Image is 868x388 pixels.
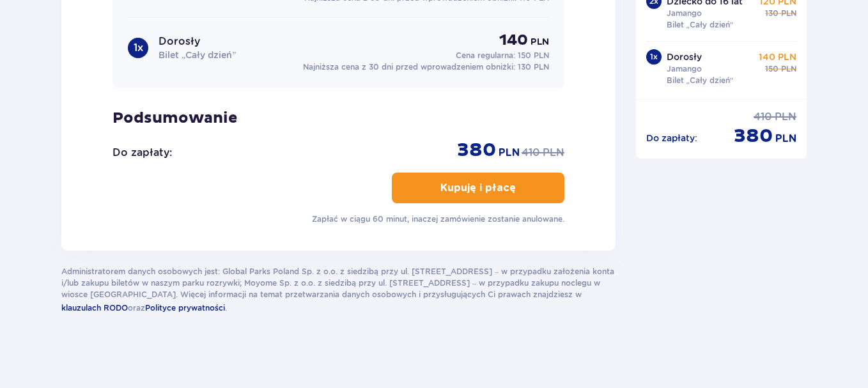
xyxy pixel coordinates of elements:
span: klauzulach RODO [61,303,128,313]
p: Dorosły [159,35,200,49]
p: 380 [734,124,773,148]
div: 1 x [646,49,662,65]
p: PLN [781,63,796,75]
p: Do zapłaty : [112,146,172,160]
p: 410 [754,110,772,124]
p: Jamango [667,63,702,75]
p: PLN [775,110,796,124]
div: 1 x [128,38,148,58]
p: Bilet „Cały dzień” [667,19,734,31]
p: PLN [781,8,796,19]
p: 410 [522,146,540,160]
p: PLN [499,146,520,160]
p: Jamango [667,8,702,19]
p: Podsumowanie [112,109,564,128]
span: 130 PLN [518,62,549,72]
span: Polityce prywatności [145,303,225,313]
p: Cena regularna: [456,50,549,61]
p: 140 [499,31,528,50]
p: Najniższa cena z 30 dni przed wprowadzeniem obniżki: [303,61,549,73]
p: PLN [543,146,564,160]
p: 140 PLN [759,50,796,63]
a: klauzulach RODO [61,300,128,314]
p: 150 [765,63,779,75]
p: 380 [457,138,496,162]
p: Bilet „Cały dzień” [667,75,734,86]
p: 130 [765,8,779,19]
p: PLN [775,132,796,146]
button: Kupuję i płacę [392,173,564,203]
p: Kupuję i płacę [440,181,516,195]
p: PLN [531,36,549,49]
a: Polityce prywatności [145,300,225,314]
span: 150 PLN [518,50,549,60]
p: Do zapłaty : [646,132,697,144]
p: Administratorem danych osobowych jest: Global Parks Poland Sp. z o.o. z siedzibą przy ul. [STREET... [61,266,616,314]
p: Bilet „Cały dzień” [159,49,236,61]
p: Zapłać w ciągu 60 minut, inaczej zamówienie zostanie anulowane. [312,213,564,225]
p: Dorosły [667,50,702,63]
